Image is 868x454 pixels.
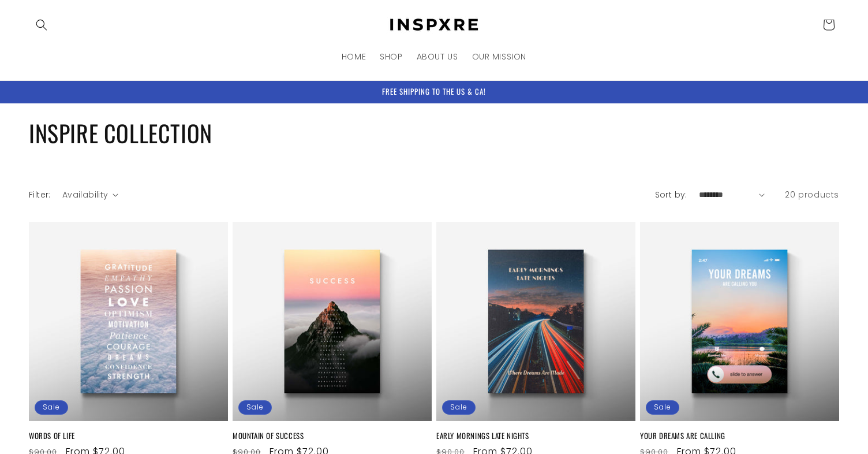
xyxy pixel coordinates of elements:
span: FREE SHIPPING TO THE US & CA! [382,85,486,97]
label: Sort by: [655,189,687,200]
span: 20 products [785,189,839,200]
a: INSPXRE [378,12,491,38]
a: WORDS OF LIFE [29,431,228,441]
h1: INSPIRE COLLECTION [29,118,839,148]
a: SHOP [373,44,409,69]
summary: Search [29,12,54,38]
span: ABOUT US [417,51,458,62]
div: Announcement [29,81,839,103]
img: INSPXRE [382,16,486,34]
a: ABOUT US [410,44,465,69]
span: HOME [342,51,366,62]
span: SHOP [380,51,402,62]
a: EARLY MORNINGS LATE NIGHTS [436,431,635,441]
span: OUR MISSION [472,51,527,62]
a: OUR MISSION [465,44,534,69]
a: MOUNTAIN OF SUCCESS [233,431,432,441]
h2: Filter: [29,189,51,201]
summary: Availability (0 selected) [62,189,118,201]
a: HOME [335,44,373,69]
a: YOUR DREAMS ARE CALLING [640,431,839,441]
span: Availability [62,189,108,200]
